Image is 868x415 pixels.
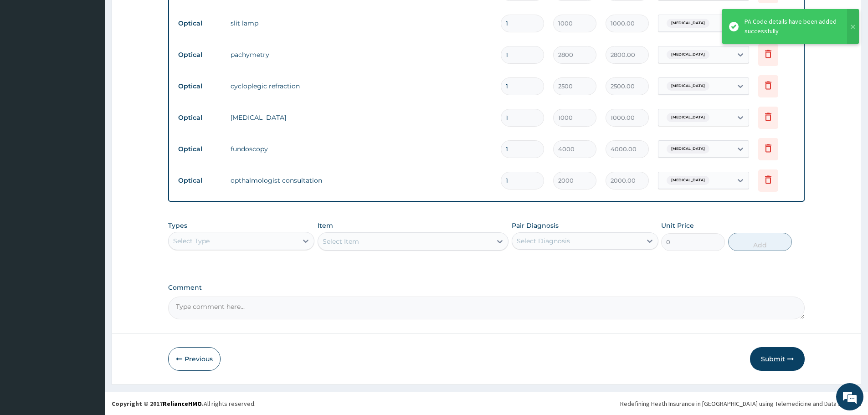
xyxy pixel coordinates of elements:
td: slit lamp [226,14,496,32]
td: Optical [174,78,226,95]
td: opthalmologist consultation [226,171,496,190]
div: Redefining Heath Insurance in [GEOGRAPHIC_DATA] using Telemedicine and Data Science! [620,399,861,408]
td: Optical [174,172,226,189]
button: Add [728,233,792,251]
label: Comment [168,284,805,292]
span: We're online! [53,115,126,207]
div: PA Code details have been added successfully [745,17,838,36]
textarea: Type your message and hit 'Enter' [5,249,174,281]
td: Optical [174,15,226,32]
img: d_794563401_company_1708531726252_794563401 [17,46,37,68]
strong: Copyright © 2017 . [112,400,204,408]
td: fundoscopy [226,140,496,158]
footer: All rights reserved. [105,392,868,415]
span: [MEDICAL_DATA] [667,82,709,91]
span: [MEDICAL_DATA] [667,176,709,185]
div: Chat with us now [47,51,153,63]
span: [MEDICAL_DATA] [667,50,709,59]
span: [MEDICAL_DATA] [667,113,709,122]
span: [MEDICAL_DATA] [667,19,709,28]
div: Select Diagnosis [517,236,570,246]
td: Optical [174,141,226,158]
td: Optical [174,109,226,126]
label: Pair Diagnosis [512,221,559,230]
span: [MEDICAL_DATA] [667,144,709,154]
button: Submit [750,347,805,371]
div: Minimize live chat window [149,5,171,26]
td: Optical [174,46,226,63]
label: Types [168,222,187,230]
button: Previous [168,347,221,371]
label: Item [318,221,333,230]
td: pachymetry [226,46,496,64]
label: Unit Price [661,221,694,230]
div: Select Type [173,236,210,246]
a: RelianceHMO [163,400,202,408]
td: [MEDICAL_DATA] [226,108,496,127]
td: cycloplegic refraction [226,77,496,95]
